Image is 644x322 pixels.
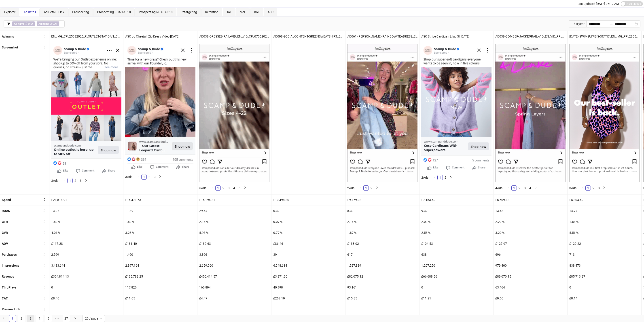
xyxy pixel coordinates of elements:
[602,185,607,191] button: right
[569,186,576,190] span: 3 Ads
[347,186,354,190] span: 2 Ads
[522,185,527,191] li: 3
[4,20,65,27] button: Ad name ∌ DPAAd name ∌ CAT
[271,260,345,271] div: 6,948,614
[568,227,641,238] div: 5.56 %
[591,185,596,191] li: 2
[602,185,607,191] li: Next Page
[421,44,491,171] img: Screenshot 120215834074010005
[232,186,237,190] a: 4
[2,220,8,224] b: CTR
[345,249,419,260] div: 617
[72,315,79,322] button: right
[18,315,25,322] a: 2
[72,315,79,322] li: Next Page
[448,175,453,180] button: right
[49,194,123,205] div: £21,818.91
[347,44,417,182] img: Screenshot 120225798390390005
[242,185,248,191] button: right
[83,178,89,183] li: Next Page
[231,185,237,191] li: 4
[9,315,16,322] a: 1
[271,205,345,216] div: 0.32
[568,216,641,227] div: 1.53 %
[125,44,195,170] img: Screenshot 120216271424410005
[419,227,493,238] div: 2.53 %
[42,297,45,300] span: sort-ascending
[51,44,121,174] img: Screenshot 120219994823210005
[49,227,123,238] div: 4.01 %
[494,293,567,304] div: £9.50
[49,205,123,216] div: 13.97
[364,186,369,190] a: 1
[2,297,8,300] b: CAC
[38,22,49,25] b: Ad name
[197,260,271,271] div: 2,659,060
[123,293,197,304] div: £11.05
[2,46,18,49] b: Screenshot
[586,186,591,190] a: 1
[242,185,248,191] li: Next Page
[533,185,538,191] li: Next Page
[596,185,602,191] li: 3
[610,22,613,26] span: swap-right
[62,178,67,183] li: Previous Page
[610,22,613,26] span: to
[569,20,586,27] div: This year
[63,315,70,322] a: 27
[568,282,641,293] div: 0
[62,178,67,183] button: left
[603,186,606,189] span: right
[511,185,517,191] li: 1
[49,271,123,282] div: £304,814.13
[49,249,123,260] div: 2,599
[517,186,522,190] a: 2
[580,185,585,191] li: Previous Page
[2,275,14,278] b: Revenue
[221,186,226,190] a: 2
[197,238,271,249] div: £132.63
[216,186,220,190] a: 1
[419,282,493,293] div: 0
[271,31,345,42] div: AD098-SOCIALCONTENT-GREENSWEATSHIRT_EN_VID_PP_22052025_F_CC_SC24_USP11_SOCIALCONTENT
[244,186,246,189] span: right
[199,44,269,182] img: Screenshot 120225798249730005
[494,31,567,42] div: AD039-BOMBER-JACKET-RAIL-VID_EN_VID_PP_01052025_F_CC_SC1_USP11_JACKETS
[345,205,419,216] div: 8.39
[136,174,141,180] button: left
[157,174,163,180] li: Next Page
[494,249,567,260] div: 696
[67,178,73,183] li: 1
[494,238,567,249] div: £127.97
[210,185,215,191] button: left
[197,293,271,304] div: £4.47
[83,178,89,183] button: right
[78,178,83,183] li: 3
[42,231,45,234] span: sort-ascending
[123,227,197,238] div: 3.28 %
[141,174,147,180] li: 1
[23,10,36,14] span: Ad Detail
[9,315,16,322] li: 1
[36,315,43,322] a: 4
[419,271,493,282] div: £66,688.56
[197,194,271,205] div: £15,196.81
[443,175,448,180] li: 2
[419,249,493,260] div: 638
[197,249,271,260] div: 3,396
[18,315,25,322] li: 2
[157,174,163,180] button: right
[568,249,641,260] div: 713
[2,231,8,234] b: CVR
[49,282,123,293] div: 0
[197,227,271,238] div: 5.95 %
[345,194,419,205] div: £9,779.03
[152,174,157,180] li: 3
[419,205,493,216] div: 9.32
[271,249,345,260] div: 39
[85,179,87,182] span: right
[72,10,89,14] span: Prospecting
[568,271,641,282] div: £85,713.37
[53,22,57,25] b: CAT
[199,186,206,190] span: 5 Ads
